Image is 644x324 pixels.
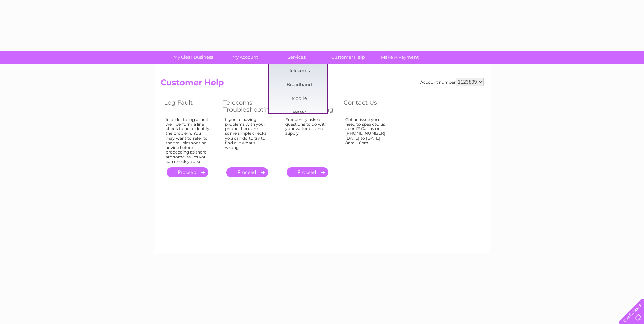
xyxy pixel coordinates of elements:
[161,78,484,91] h2: Customer Help
[167,167,208,177] a: .
[269,51,325,64] a: Services
[287,167,328,177] a: .
[165,51,221,64] a: My Clear Business
[285,117,330,161] div: Frequently asked questions to do with your water bill and supply.
[226,167,268,177] a: .
[345,117,389,161] div: Got an issue you need to speak to us about? Call us on [PHONE_NUMBER] [DATE] to [DATE] 8am – 6pm.
[217,51,273,64] a: My Account
[271,106,327,120] a: Water
[225,117,270,161] div: If you're having problems with your phone there are some simple checks you can do to try to find ...
[271,78,327,92] a: Broadband
[161,97,220,115] th: Log Fault
[220,97,280,115] th: Telecoms Troubleshooting
[166,117,210,164] div: In order to log a fault we'll perform a line check to help identify the problem. You may want to ...
[320,51,376,64] a: Customer Help
[420,78,484,86] div: Account number
[372,51,428,64] a: Make A Payment
[271,92,327,106] a: Mobile
[271,64,327,78] a: Telecoms
[340,97,400,115] th: Contact Us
